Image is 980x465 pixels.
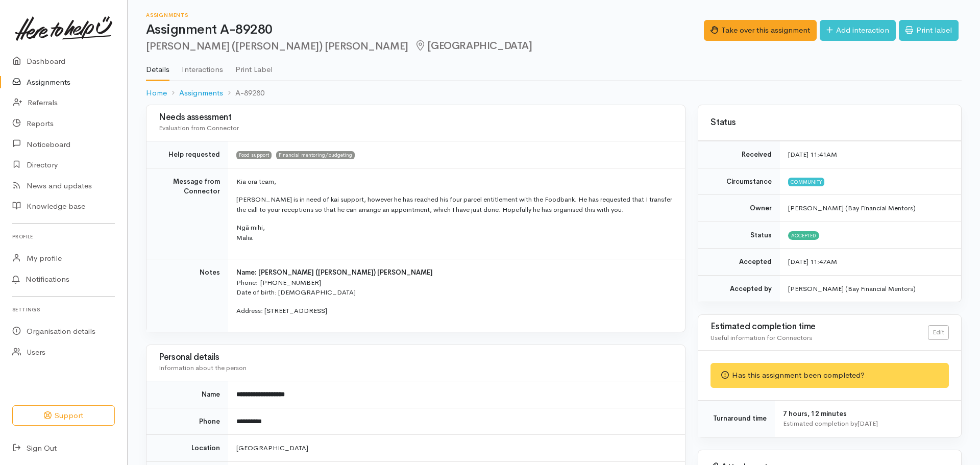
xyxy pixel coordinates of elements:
[783,409,847,418] span: 7 hours, 12 minutes
[159,113,673,123] h3: Needs assessment
[236,194,673,214] p: [PERSON_NAME] is in need of kai support, however he has reached his four parcel entitlement with ...
[704,20,817,41] button: Take over this assignment
[698,195,780,222] td: Owner
[146,435,228,462] td: Location
[236,151,272,159] span: Food support
[710,322,928,332] h3: Estimated completion time
[820,20,896,41] a: Add interaction
[146,408,228,435] td: Phone
[236,267,673,298] p: Phone: [PHONE_NUMBER] Date of birth: [DEMOGRAPHIC_DATA]
[236,177,673,187] p: Kia ora team,
[146,141,228,168] td: Help requested
[12,303,115,316] h6: Settings
[698,400,775,437] td: Turnaround time
[780,275,961,302] td: [PERSON_NAME] (Bay Financial Mentors)
[414,39,532,52] span: [GEOGRAPHIC_DATA]
[783,419,949,429] div: Estimated completion by
[146,12,704,18] h6: Assignments
[146,168,228,259] td: Message from Connector
[698,141,780,168] td: Received
[236,268,433,277] b: Name: [PERSON_NAME] ([PERSON_NAME]) [PERSON_NAME]
[159,363,247,372] span: Information about the person
[146,40,704,52] h2: [PERSON_NAME] ([PERSON_NAME]) [PERSON_NAME]
[928,325,949,340] a: Edit
[146,81,962,105] nav: breadcrumb
[788,204,916,212] span: [PERSON_NAME] (Bay Financial Mentors)
[710,363,949,388] div: Has this assignment been completed?
[710,333,812,342] span: Useful information for Connectors
[788,150,837,159] time: [DATE] 11:41AM
[710,118,949,128] h3: Status
[235,52,273,80] a: Print Label
[146,87,167,99] a: Home
[146,259,228,332] td: Notes
[182,52,223,80] a: Interactions
[159,124,239,132] span: Evaluation from Connector
[698,249,780,276] td: Accepted
[698,275,780,302] td: Accepted by
[223,87,264,99] li: A-89280
[12,405,115,426] button: Support
[236,223,673,242] p: Ngā mihi, Malia
[698,222,780,249] td: Status
[146,52,169,81] a: Details
[159,353,673,362] h3: Personal details
[146,22,704,37] h1: Assignment A-89280
[12,230,115,243] h6: Profile
[788,257,837,266] time: [DATE] 11:47AM
[236,306,673,316] p: Address: [STREET_ADDRESS]
[857,419,878,428] time: [DATE]
[179,87,223,99] a: Assignments
[788,178,824,186] span: Community
[899,20,959,41] a: Print label
[788,231,819,239] span: Accepted
[276,151,355,159] span: Financial mentoring/budgeting
[698,168,780,195] td: Circumstance
[146,381,228,408] td: Name
[228,435,685,462] td: [GEOGRAPHIC_DATA]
